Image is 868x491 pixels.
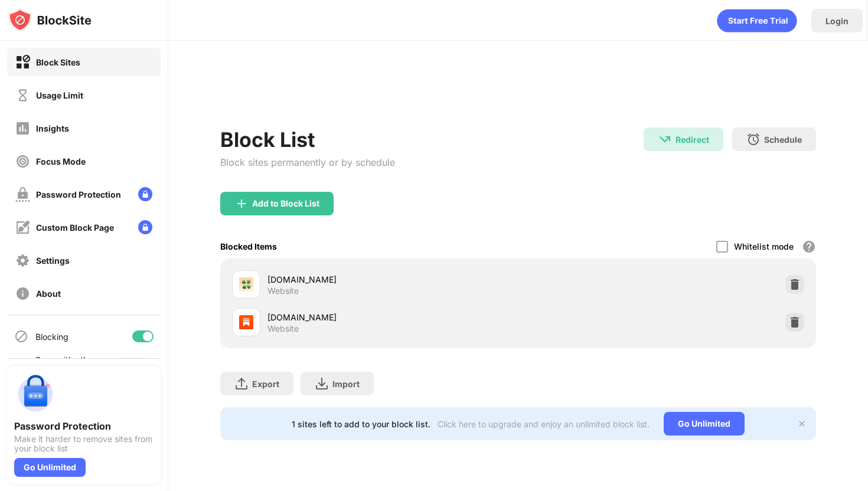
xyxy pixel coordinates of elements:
img: customize-block-page-off.svg [15,220,30,235]
div: [DOMAIN_NAME] [267,311,518,323]
div: Make it harder to remove sites from your block list [14,434,154,453]
div: Block List [220,127,395,152]
div: Custom Block Page [36,222,114,233]
iframe: Banner [220,74,816,113]
img: password-protection-off.svg [15,187,30,202]
img: sync-icon.svg [14,358,28,372]
img: x-button.svg [797,419,807,428]
div: [DOMAIN_NAME] [267,273,518,286]
img: push-password-protection.svg [14,373,57,415]
img: insights-off.svg [15,121,30,136]
div: animation [717,9,797,32]
div: Password Protection [14,420,154,432]
div: About [36,289,61,299]
div: Redirect [676,135,709,145]
img: lock-menu.svg [138,187,152,201]
img: focus-off.svg [15,154,30,169]
div: Block sites permanently or by schedule [220,156,395,168]
div: Go Unlimited [664,412,745,436]
div: Website [267,286,299,296]
div: Insights [36,123,69,133]
div: Sync with other devices [35,355,96,375]
img: settings-off.svg [15,253,30,268]
div: Whitelist mode [734,241,794,251]
img: block-on.svg [15,55,30,70]
img: favicons [239,315,253,329]
div: 1 sites left to add to your block list. [292,419,430,429]
div: Import [332,379,360,389]
div: Focus Mode [36,156,86,166]
div: Password Protection [36,189,121,199]
div: Blocked Items [220,241,277,251]
div: Export [252,379,279,389]
div: Go Unlimited [14,458,86,477]
div: Schedule [764,135,802,145]
div: Blocking [35,332,68,342]
img: blocking-icon.svg [14,329,28,343]
img: lock-menu.svg [138,220,152,234]
img: about-off.svg [15,286,30,301]
div: Block Sites [36,57,80,67]
img: time-usage-off.svg [15,88,30,103]
div: Click here to upgrade and enjoy an unlimited block list. [438,419,650,429]
div: Usage Limit [36,90,83,100]
div: Add to Block List [252,199,319,208]
div: Website [267,323,299,334]
div: Settings [36,256,70,266]
img: favicons [239,277,253,292]
img: logo-blocksite.svg [8,8,92,32]
div: Login [825,16,849,26]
